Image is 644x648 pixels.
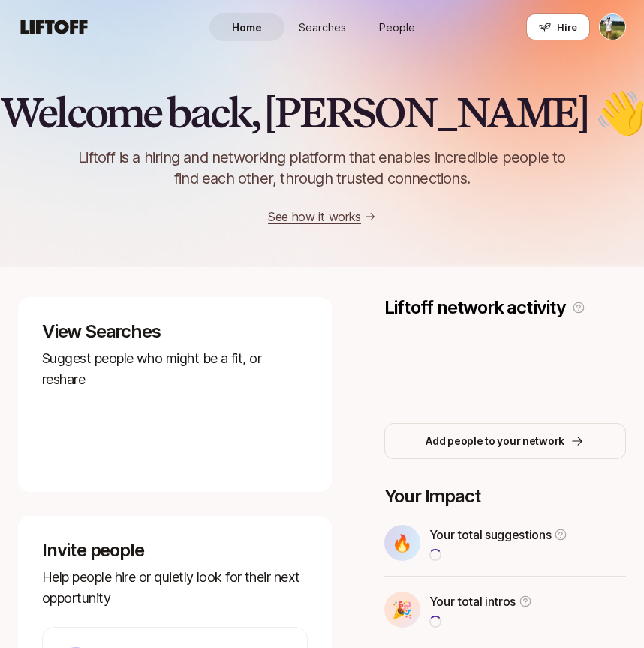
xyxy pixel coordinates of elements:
[384,297,566,318] p: Liftoff network activity
[42,540,308,561] p: Invite people
[42,321,308,342] p: View Searches
[299,19,346,35] span: Searches
[42,348,308,390] p: Suggest people who might be a fit, or reshare
[557,19,577,34] span: Hire
[360,13,435,41] a: People
[429,525,552,544] p: Your total suggestions
[599,13,626,40] button: Tyler Kieft
[284,13,360,41] a: Searches
[42,567,308,609] p: Help people hire or quietly look for their next opportunity
[384,486,627,507] p: Your Impact
[268,209,361,224] a: See how it works
[429,592,516,611] p: Your total intros
[384,423,627,459] button: Add people to your network
[232,19,262,35] span: Home
[379,19,415,35] span: People
[384,525,420,561] div: 🔥
[600,14,625,40] img: Tyler Kieft
[53,147,591,189] p: Liftoff is a hiring and networking platform that enables incredible people to find each other, th...
[426,432,564,450] p: Add people to your network
[526,13,590,40] button: Hire
[209,13,284,41] a: Home
[384,592,420,628] div: 🎉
